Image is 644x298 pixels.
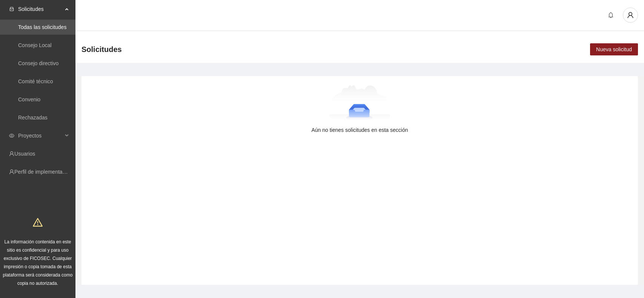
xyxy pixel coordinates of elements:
[18,24,66,30] a: Todas las solicitudes
[605,12,616,18] span: bell
[18,78,53,84] a: Comité técnico
[590,43,638,55] button: Nueva solicitud
[18,42,52,48] a: Consejo Local
[9,6,14,12] span: inbox
[605,9,617,21] button: bell
[14,151,35,157] a: Usuarios
[18,2,63,17] span: Solicitudes
[81,43,122,55] span: Solicitudes
[3,239,73,286] span: La información contenida en este sitio es confidencial y para uso exclusivo de FICOSEC. Cualquier...
[18,96,40,102] a: Convenio
[596,45,632,53] span: Nueva solicitud
[33,217,43,227] span: warning
[18,115,48,121] a: Rechazadas
[329,85,390,123] img: Aún no tienes solicitudes en esta sección
[14,169,73,175] a: Perfil de implementadora
[9,133,14,138] span: eye
[18,128,63,143] span: Proyectos
[623,8,638,23] button: user
[623,12,638,18] span: user
[94,126,626,134] div: Aún no tienes solicitudes en esta sección
[18,60,58,66] a: Consejo directivo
